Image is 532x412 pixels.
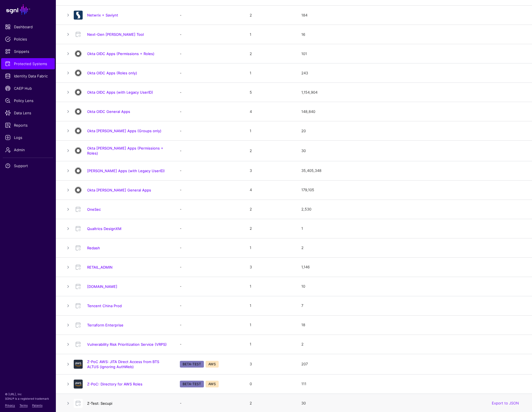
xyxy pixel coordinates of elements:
[5,147,51,153] span: Admin
[244,121,296,141] td: 1
[1,95,55,106] a: Policy Lens
[5,404,15,407] a: Privacy
[301,168,523,174] div: 35,405,348
[87,226,121,231] a: Qualtrics DesignXM
[244,296,296,315] td: 1
[301,401,523,406] div: 30
[174,257,244,277] td: -
[174,161,244,180] td: -
[174,277,244,296] td: -
[174,44,244,63] td: -
[244,375,296,394] td: 0
[301,70,523,76] div: 243
[244,315,296,335] td: 1
[5,392,51,396] p: © [URL], Inc
[244,63,296,83] td: 1
[5,122,51,128] span: Reports
[174,219,244,238] td: -
[87,246,100,250] a: Redash
[87,71,137,75] a: Okta OIDC Apps (Roles only)
[87,129,161,133] a: Okta [PERSON_NAME] Apps (Groups only)
[5,73,51,79] span: Identity Data Fabric
[1,83,55,94] a: CAEP Hub
[1,70,55,82] a: Identity Data Fabric
[301,245,523,251] div: 2
[244,180,296,200] td: 4
[1,120,55,131] a: Reports
[244,102,296,121] td: 4
[87,188,151,192] a: Okta [PERSON_NAME] General Apps
[301,51,523,57] div: 101
[87,342,167,347] a: Vulnerability Risk Prioritization Service (VRPS)
[301,303,523,309] div: 7
[301,148,523,154] div: 30
[5,98,51,103] span: Policy Lens
[87,304,122,308] a: Tencent China Prod
[174,200,244,219] td: -
[5,36,51,42] span: Policies
[74,166,83,175] img: svg+xml;base64,PHN2ZyB3aWR0aD0iNjQiIGhlaWdodD0iNjQiIHZpZXdCb3g9IjAgMCA2NCA2NCIgZmlsbD0ibm9uZSIgeG...
[301,361,523,367] div: 207
[244,257,296,277] td: 3
[244,277,296,296] td: 1
[174,102,244,121] td: -
[5,135,51,140] span: Logs
[74,146,83,155] img: svg+xml;base64,PHN2ZyB3aWR0aD0iNjQiIGhlaWdodD0iNjQiIHZpZXdCb3g9IjAgMCA2NCA2NCIgZmlsbD0ibm9uZSIgeG...
[301,13,523,18] div: 184
[301,109,523,115] div: 148,840
[1,107,55,119] a: Data Lens
[206,361,219,368] span: AWS
[3,3,53,16] a: SGNL
[174,335,244,354] td: -
[1,132,55,143] a: Logs
[174,315,244,335] td: -
[1,21,55,32] a: Dashboard
[174,141,244,161] td: -
[180,361,204,368] span: BETA-TEST
[244,219,296,238] td: 2
[87,169,165,173] a: [PERSON_NAME] Apps (with Legacy UserID)
[301,226,523,231] div: 1
[244,335,296,354] td: 1
[32,404,42,407] a: Patents
[301,381,523,387] div: 111
[301,128,523,134] div: 20
[87,284,117,289] a: [DOMAIN_NAME]
[174,238,244,257] td: -
[174,63,244,83] td: -
[301,342,523,347] div: 2
[87,382,142,386] a: Z-PoC: Directory for AWS Roles
[244,6,296,25] td: 2
[492,401,519,405] a: Export to JSON
[244,25,296,44] td: 1
[74,380,83,389] img: svg+xml;base64,PHN2ZyB3aWR0aD0iNjQiIGhlaWdodD0iNjQiIHZpZXdCb3g9IjAgMCA2NCA2NCIgZmlsbD0ibm9uZSIgeG...
[244,44,296,63] td: 2
[87,265,113,269] a: RETAIL_ADMIN
[174,25,244,44] td: -
[74,107,83,116] img: svg+xml;base64,PHN2ZyB3aWR0aD0iNjQiIGhlaWdodD0iNjQiIHZpZXdCb3g9IjAgMCA2NCA2NCIgZmlsbD0ibm9uZSIgeG...
[87,359,159,369] a: Z-PoC AWS: JITA Direct Access from BTS ALTUS (ignoring AuthWeb)
[87,146,163,155] a: Okta [PERSON_NAME] Apps (Permissions + Roles)
[180,381,204,387] span: BETA-TEST
[174,180,244,200] td: -
[301,207,523,212] div: 2,530
[301,32,523,37] div: 16
[174,121,244,141] td: -
[5,163,51,169] span: Support
[244,238,296,257] td: 1
[244,354,296,374] td: 3
[87,51,154,56] a: Okta OIDC Apps (Permissions + Roles)
[5,86,51,91] span: CAEP Hub
[301,284,523,289] div: 10
[87,32,144,37] a: Next-Gen [PERSON_NAME] Tool
[74,68,83,77] img: svg+xml;base64,PHN2ZyB3aWR0aD0iNjQiIGhlaWdodD0iNjQiIHZpZXdCb3g9IjAgMCA2NCA2NCIgZmlsbD0ibm9uZSIgeG...
[244,200,296,219] td: 2
[74,88,83,97] img: svg+xml;base64,PHN2ZyB3aWR0aD0iNjQiIGhlaWdodD0iNjQiIHZpZXdCb3g9IjAgMCA2NCA2NCIgZmlsbD0ibm9uZSIgeG...
[206,381,219,387] span: AWS
[5,396,51,401] p: SGNL® is a registered trademark
[87,401,112,406] a: Z-Test: Secupi
[87,13,118,17] a: Netwrix + Saviynt
[1,58,55,69] a: Protected Systems
[74,49,83,58] img: svg+xml;base64,PHN2ZyB3aWR0aD0iNjQiIGhlaWdodD0iNjQiIHZpZXdCb3g9IjAgMCA2NCA2NCIgZmlsbD0ibm9uZSIgeG...
[1,46,55,57] a: Snippets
